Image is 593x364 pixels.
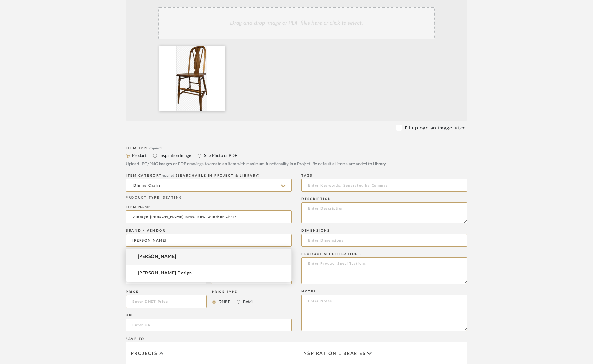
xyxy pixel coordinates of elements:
input: Enter Name [126,210,292,223]
input: Enter DNET Price [126,295,207,308]
label: Product [131,152,147,159]
div: Tags [301,174,467,177]
div: Item name [126,205,292,209]
input: Enter Dimensions [301,234,467,247]
div: Item Type [126,146,467,150]
span: required [162,174,174,177]
label: DNET [218,298,230,305]
label: Retail [242,298,253,305]
label: I'll upload an image later [405,124,465,132]
span: [PERSON_NAME] [138,254,176,260]
div: Price Type [212,290,253,294]
div: Save To [126,337,467,341]
input: Enter Keywords, Separated by Commas [301,179,467,192]
label: Inspiration Image [159,152,191,159]
div: Description [301,197,467,201]
span: required [149,147,162,150]
span: Projects [131,351,158,357]
div: Product Specifications [301,252,467,256]
mat-radio-group: Select price type [212,295,253,308]
div: Upload JPG/PNG images or PDF drawings to create an item with maximum functionality in a Project. ... [126,161,467,168]
mat-radio-group: Select item type [126,151,467,159]
input: Type a category to search and select [126,179,292,192]
div: Dimensions [301,229,467,233]
div: ITEM CATEGORY [126,174,292,177]
div: URL [126,313,292,317]
div: PRODUCT TYPE [126,196,292,200]
span: (Searchable in Project & Library) [176,174,260,177]
div: Brand / Vendor [126,229,292,233]
input: Enter URL [126,319,292,331]
span: [PERSON_NAME] Design [138,271,192,276]
input: Unknown [126,234,292,247]
span: : SEATING [160,196,182,199]
label: Site Photo or PDF [203,152,237,159]
span: Inspiration libraries [301,351,366,357]
div: Notes [301,290,467,293]
div: Price [126,290,207,294]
